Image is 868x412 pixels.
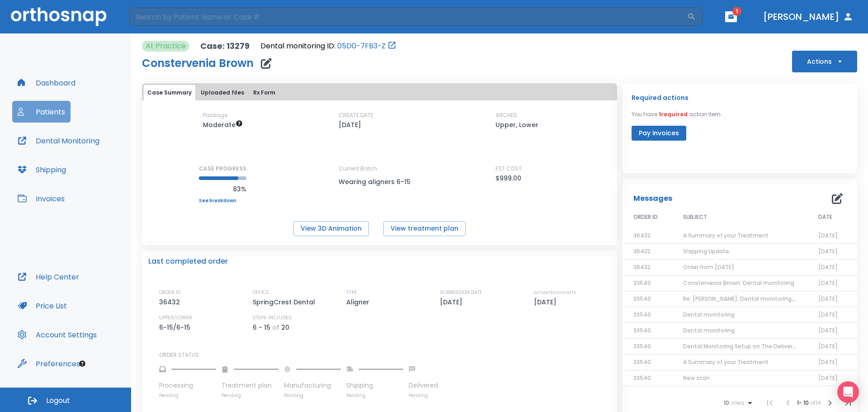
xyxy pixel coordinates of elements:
span: [DATE] [818,311,838,318]
p: Case: 13279 [200,41,250,52]
p: 6-15/6-15 [159,322,193,333]
button: Rx Form [250,85,279,100]
p: Manufacturing [284,381,341,390]
p: At Practice [146,41,186,52]
span: Dental monitoring [683,327,735,334]
span: ORDER ID [633,213,658,221]
p: You have action item [632,110,721,118]
img: Orthosnap [11,7,107,26]
button: Dashboard [12,72,81,94]
span: 33540 [633,279,651,287]
span: 36432 [633,232,651,239]
p: Wearing aligners 6-15 [339,176,420,187]
p: Pending [222,392,278,399]
span: [DATE] [818,342,838,350]
span: Re: [PERSON_NAME]: Dental monitoring | [13279:33540] [683,295,836,303]
span: of 14 [810,399,821,407]
p: Shipping [346,381,403,390]
div: tabs [144,85,615,100]
button: [PERSON_NAME] [759,9,857,25]
span: Logout [46,396,70,406]
p: Required actions [632,92,689,103]
a: See breakdown [199,198,246,204]
p: ARCHES [495,111,517,119]
button: Invoices [12,188,70,209]
span: 33540 [633,342,651,350]
span: Up to 20 Steps (40 aligners) [203,120,243,129]
span: A Summary of your Treatment [683,358,769,366]
span: 36432 [633,263,651,271]
p: EST COST [495,165,522,173]
p: 36432 [159,297,183,308]
button: Uploaded files [197,85,248,100]
p: ORDER ID [159,289,180,297]
p: ORDER STATUS [159,351,611,359]
button: Dental Monitoring [12,130,105,152]
span: rows [729,400,745,406]
p: CASE PROGRESS [199,165,246,173]
p: [DATE] [440,297,466,308]
p: SpringCrest Dental [253,297,318,308]
p: UPPER/LOWER [159,314,192,322]
p: $999.00 [495,173,521,184]
div: Tooltip anchor [78,360,86,368]
p: of [272,322,279,333]
p: Dental monitoring ID: [260,41,335,52]
span: DATE [818,213,832,221]
button: View 3D Animation [293,221,369,236]
h1: Constervenia Brown [142,58,254,69]
span: 10 [724,400,729,406]
span: Shipping Update [683,247,729,255]
button: Account Settings [12,324,102,346]
p: TYPE [346,289,357,297]
span: SUBJECT [683,213,707,221]
button: Actions [792,51,857,72]
p: STEPS INCLUDED [253,314,292,322]
button: Shipping [12,159,71,180]
span: 33540 [633,295,651,303]
p: Pending [159,392,216,399]
p: Processing [159,381,216,390]
span: [DATE] [818,374,838,382]
span: 33540 [633,327,651,334]
button: Patients [12,101,71,123]
span: 1 [732,7,741,16]
span: Dental Monitoring Setup on The Delivery Day [683,342,808,350]
a: Price List [12,295,72,317]
div: Open patient in dental monitoring portal [260,41,396,52]
span: 1 required [659,110,688,118]
button: View treatment plan [383,221,466,236]
span: Order from [DATE] [683,263,734,271]
span: [DATE] [818,327,838,334]
span: 33540 [633,374,651,382]
p: Treatment plan [222,381,278,390]
span: [DATE] [818,232,838,239]
span: 33540 [633,358,651,366]
p: 6 - 15 [253,322,270,333]
span: New scan [683,374,710,382]
p: CREATE DATE [339,111,373,119]
input: Search by Patient Name or Case # [129,8,687,26]
button: Preferences [12,353,85,374]
p: Delivered [409,381,438,390]
p: Package [203,111,227,119]
span: 33540 [633,311,651,318]
button: Help Center [12,266,85,288]
span: [DATE] [818,247,838,255]
a: 05D0-7FB3-Z [337,41,386,52]
span: 1 - 10 [797,399,810,407]
p: Current Batch [339,165,420,173]
p: ESTIMATED SHIP DATE [534,289,576,297]
p: Aligner [346,297,373,308]
p: 20 [281,322,289,333]
span: [DATE] [818,263,838,271]
span: 36432 [633,247,651,255]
